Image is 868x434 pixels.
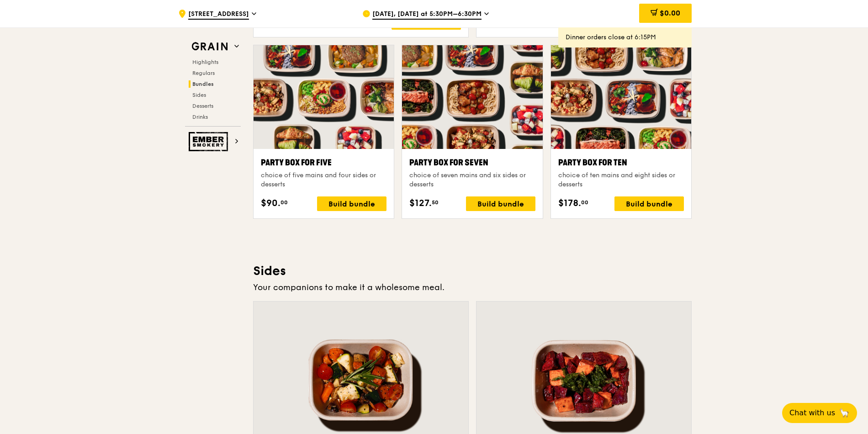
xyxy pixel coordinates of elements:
span: $127. [409,196,432,210]
span: Drinks [192,114,208,120]
img: Ember Smokery web logo [189,132,231,151]
div: Party Box for Seven [409,156,535,169]
div: Build bundle [317,196,386,211]
span: 🦙 [839,408,850,418]
span: Chat with us [789,408,835,418]
div: Your companions to make it a wholesome meal. [253,281,692,294]
div: Build bundle [466,196,535,211]
span: $0.00 [660,9,680,17]
div: Build bundle [392,15,461,30]
img: Grain web logo [189,38,231,55]
span: [DATE], [DATE] at 5:30PM–6:30PM [372,10,482,20]
span: $90. [261,196,281,210]
div: Build bundle [614,196,684,211]
h3: Sides [253,263,692,279]
div: choice of five mains and four sides or desserts [261,171,386,189]
span: 50 [432,199,439,206]
div: Dinner orders close at 6:15PM [566,33,684,42]
button: Chat with us🦙 [782,403,857,423]
div: choice of ten mains and eight sides or desserts [558,171,684,189]
div: Party Box for Five [261,156,386,169]
span: [STREET_ADDRESS] [188,10,249,20]
span: 00 [581,199,588,206]
div: choice of seven mains and six sides or desserts [409,171,535,189]
span: Highlights [192,59,218,65]
span: $178. [558,196,581,210]
span: Desserts [192,103,213,109]
div: Party Box for Ten [558,156,684,169]
span: Bundles [192,81,214,87]
span: Regulars [192,70,215,76]
span: 00 [281,199,288,206]
span: Sides [192,92,206,98]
